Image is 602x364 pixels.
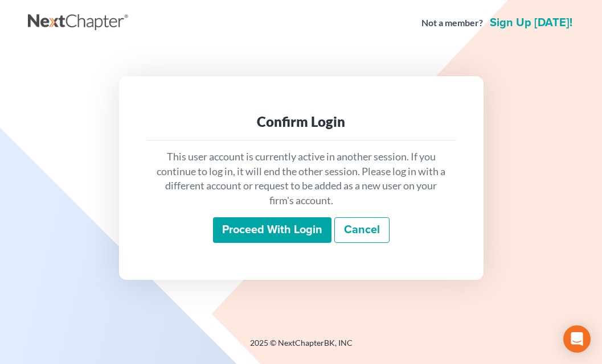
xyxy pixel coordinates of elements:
[563,325,591,353] div: Open Intercom Messenger
[155,113,447,131] div: Confirm Login
[155,150,447,208] p: This user account is currently active in another session. If you continue to log in, it will end ...
[213,217,331,243] input: Proceed with login
[334,217,390,243] a: Cancel
[28,337,575,358] div: 2025 © NextChapterBK, INC
[421,16,483,30] strong: Not a member?
[488,17,575,28] a: Sign up [DATE]!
